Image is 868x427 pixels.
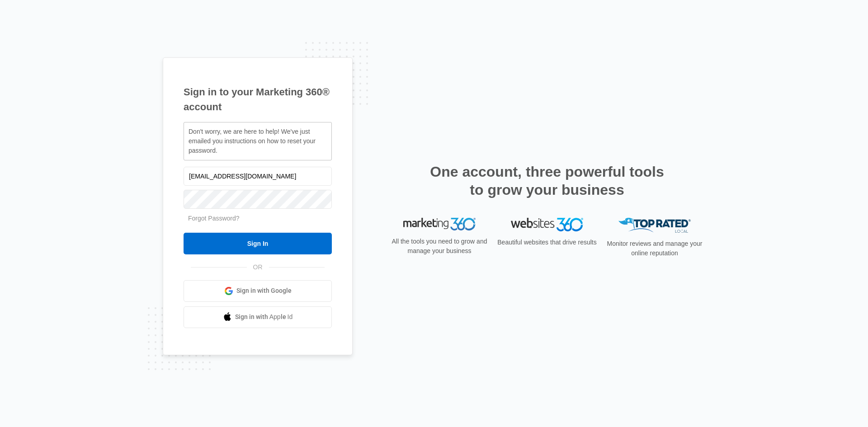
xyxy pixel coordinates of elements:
span: Sign in with Apple Id [235,312,293,322]
p: All the tools you need to grow and manage your business [389,237,490,256]
a: Forgot Password? [188,215,240,222]
span: OR [247,263,269,272]
h1: Sign in to your Marketing 360® account [184,84,332,114]
p: Beautiful websites that drive results [496,238,598,247]
h2: One account, three powerful tools to grow your business [427,163,667,199]
input: Email [184,167,332,186]
span: Sign in with Google [236,286,292,296]
p: Monitor reviews and manage your online reputation [604,239,705,258]
img: Marketing 360 [403,218,476,230]
a: Sign in with Apple Id [184,306,332,328]
a: Sign in with Google [184,280,332,302]
img: Websites 360 [511,218,583,231]
input: Sign In [184,233,332,254]
img: Top Rated Local [618,218,691,233]
span: Don't worry, we are here to help! We've just emailed you instructions on how to reset your password. [189,128,316,154]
